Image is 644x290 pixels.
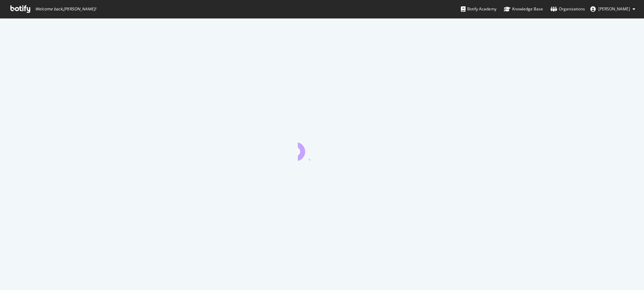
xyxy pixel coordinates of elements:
[504,6,543,12] div: Knowledge Base
[35,6,96,12] span: Welcome back, [PERSON_NAME] !
[598,6,630,12] span: Chris Preovolos
[298,137,346,161] div: animation
[585,4,641,14] button: [PERSON_NAME]
[461,6,496,12] div: Botify Academy
[550,6,585,12] div: Organizations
